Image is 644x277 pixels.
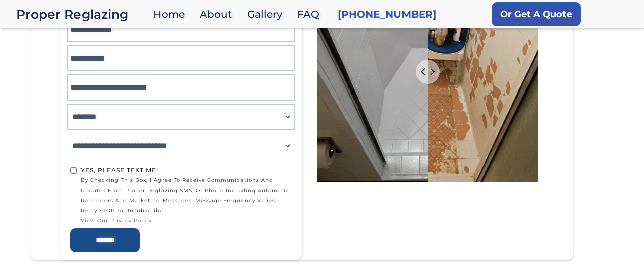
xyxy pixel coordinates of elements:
div: Yes, Please text me! [80,165,292,175]
a: view our privacy policy. [80,216,292,226]
a: Home [148,4,195,25]
a: Gallery [242,4,292,25]
a: FAQ [292,4,330,25]
a: Or Get A Quote [492,2,581,26]
input: Yes, Please text me!by checking this box, I agree to receive communications and updates from Prop... [70,167,77,174]
div: Proper Reglazing [16,7,148,21]
a: [PHONE_NUMBER] [338,7,436,21]
a: About [195,4,242,25]
a: home [16,7,148,21]
span: by checking this box, I agree to receive communications and updates from Proper Reglazing SMS, or... [80,175,292,226]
